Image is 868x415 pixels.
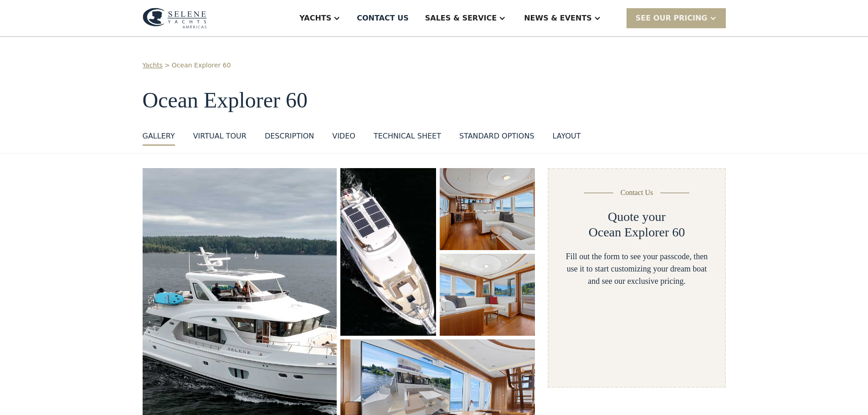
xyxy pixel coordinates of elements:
[440,254,535,336] a: open lightbox
[357,13,409,24] div: Contact US
[459,131,534,142] div: standard options
[143,61,163,70] a: Yachts
[143,8,207,29] img: logo
[621,187,653,198] div: Contact Us
[374,131,441,142] div: Technical sheet
[425,13,497,24] div: Sales & Service
[299,13,331,24] div: Yachts
[563,251,710,287] div: Fill out the form to see your passcode, then use it to start customizing your dream boat and see ...
[332,131,355,142] div: VIDEO
[164,61,170,70] div: >
[608,209,666,225] h2: Quote your
[553,131,581,146] a: layout
[340,168,436,336] a: open lightbox
[553,131,581,142] div: layout
[524,13,592,24] div: News & EVENTS
[265,131,314,142] div: DESCRIPTION
[143,131,175,146] a: GALLERY
[627,8,726,28] div: SEE Our Pricing
[589,225,685,240] h2: Ocean Explorer 60
[636,13,708,24] div: SEE Our Pricing
[440,168,535,250] a: open lightbox
[332,131,355,146] a: VIDEO
[459,131,534,146] a: standard options
[193,131,247,142] div: VIRTUAL TOUR
[143,131,175,142] div: GALLERY
[548,168,725,388] form: Yacht Detail Page form
[374,131,441,146] a: Technical sheet
[143,88,726,113] h1: Ocean Explorer 60
[265,131,314,146] a: DESCRIPTION
[193,131,247,146] a: VIRTUAL TOUR
[563,300,710,369] iframe: Form 1
[172,61,231,70] a: Ocean Explorer 60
